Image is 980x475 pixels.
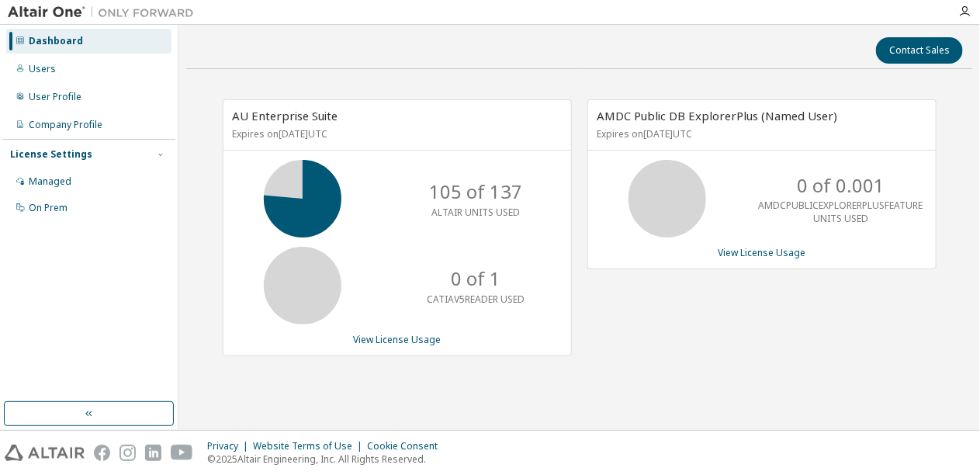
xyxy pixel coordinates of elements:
div: Company Profile [29,119,102,131]
p: 0 of 1 [452,265,501,292]
div: Privacy [207,440,253,452]
div: License Settings [10,148,92,161]
img: linkedin.svg [145,445,161,461]
a: View License Usage [718,246,805,259]
div: Dashboard [29,35,83,47]
p: AMDCPUBLICEXPLORERPLUSFEATURE UNITS USED [759,199,923,225]
p: Expires on [DATE] UTC [597,127,923,140]
div: User Profile [29,91,81,103]
img: Altair One [8,5,202,20]
img: facebook.svg [94,445,110,461]
img: youtube.svg [171,445,193,461]
p: 105 of 137 [430,179,523,205]
div: Managed [29,175,71,188]
div: Users [29,63,56,75]
div: Cookie Consent [367,440,447,452]
div: On Prem [29,202,68,214]
img: instagram.svg [119,445,136,461]
img: altair_logo.svg [5,445,85,461]
p: © 2025 Altair Engineering, Inc. All Rights Reserved. [207,452,447,466]
span: AMDC Public DB ExplorerPlus (Named User) [597,108,838,123]
p: CATIAV5READER USED [428,293,525,306]
p: ALTAIR UNITS USED [432,206,521,219]
div: Website Terms of Use [253,440,367,452]
a: View License Usage [353,333,441,346]
span: AU Enterprise Suite [233,108,338,123]
button: Contact Sales [876,37,963,64]
p: Expires on [DATE] UTC [233,127,558,140]
p: 0 of 0.001 [797,172,885,199]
